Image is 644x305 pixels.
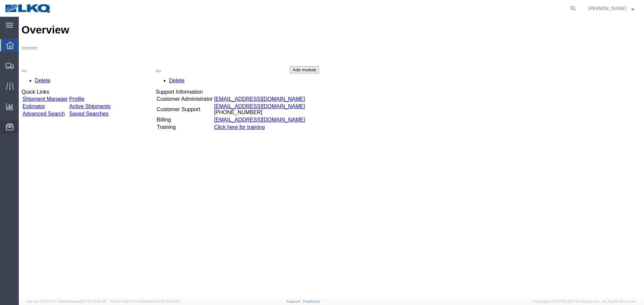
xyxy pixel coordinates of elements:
[5,3,52,13] img: logo
[195,100,286,106] a: [EMAIL_ADDRESS][DOMAIN_NAME]
[195,86,286,99] td: [PHONE_NUMBER]
[138,100,194,106] td: Billing
[588,4,635,12] button: [PERSON_NAME]
[138,86,194,99] td: Customer Support
[110,299,180,303] span: Client: 2025.17.0-159f9de
[153,299,180,303] span: [DATE] 10:23:34
[533,299,636,304] span: Copyright © [DATE]-[DATE] Agistix Inc., All Rights Reserved
[4,87,26,92] a: Estimator
[50,87,92,92] a: Active Shipments
[50,94,90,100] a: Saved Searches
[303,299,320,303] a: Feedback
[195,107,246,113] a: Click here for training
[79,299,107,303] span: [DATE] 10:32:38
[588,5,627,12] span: Christopher Reynolds
[138,107,194,114] td: Training
[50,79,65,85] a: Profile
[19,17,644,298] iframe: FS Legacy Container
[195,87,286,92] a: [EMAIL_ADDRESS][DOMAIN_NAME]
[195,79,286,85] a: [EMAIL_ADDRESS][DOMAIN_NAME]
[27,299,107,303] span: Server: 2025.17.0-1194904eeae
[150,61,166,67] a: Delete
[4,94,46,100] a: Advanced Search
[138,79,194,86] td: Customer Administrator
[286,299,303,303] a: Support
[137,72,287,78] div: Support Information
[271,50,300,57] button: Add module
